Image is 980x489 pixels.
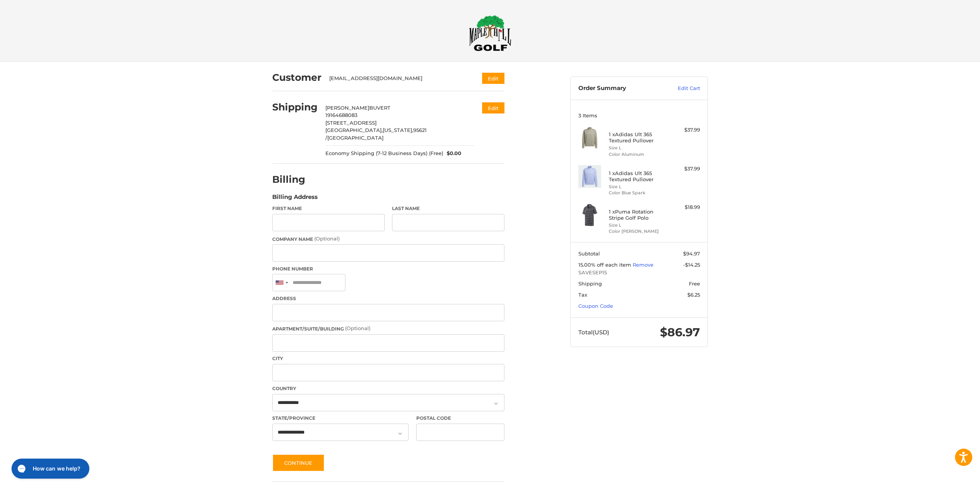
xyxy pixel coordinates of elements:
[482,102,504,113] button: Edit
[609,184,668,190] li: Size L
[609,170,668,183] h4: 1 x Adidas Ult 365 Textured Pullover
[578,262,633,268] span: 15.00% off each item
[272,72,322,83] h2: Customer
[578,85,661,92] h3: Order Summary
[272,454,325,472] button: Continue
[8,456,92,481] iframe: Gorgias live chat messenger
[392,205,504,212] label: Last Name
[272,205,385,212] label: First Name
[578,269,700,277] span: SAVESEP15
[325,150,443,157] span: Economy Shipping (7-12 Business Days) (Free)
[314,235,340,242] small: (Optional)
[325,105,369,111] span: [PERSON_NAME]
[578,280,602,287] span: Shipping
[609,151,668,158] li: Color Aluminum
[345,325,370,331] small: (Optional)
[661,85,700,92] a: Edit Cart
[670,165,700,173] div: $37.99
[683,262,700,268] span: -$14.25
[325,127,427,141] span: 95621 /
[272,295,504,302] label: Address
[578,303,613,309] a: Coupon Code
[272,193,318,205] legend: Billing Address
[578,329,609,336] span: Total (USD)
[443,150,462,157] span: $0.00
[325,120,377,126] span: [STREET_ADDRESS]
[272,325,504,332] label: Apartment/Suite/Building
[683,250,700,257] span: $94.97
[272,235,504,243] label: Company Name
[609,228,668,235] li: Color [PERSON_NAME]
[469,15,511,51] img: Maple Hill Golf
[689,280,700,287] span: Free
[272,174,317,185] h2: Billing
[609,190,668,196] li: Color Blue Spark
[578,112,700,118] h3: 3 Items
[609,209,668,221] h4: 1 x Puma Rotation Stripe Golf Polo
[609,131,668,144] h4: 1 x Adidas Ult 365 Textured Pullover
[272,415,409,422] label: State/Province
[609,145,668,151] li: Size L
[578,292,587,298] span: Tax
[670,204,700,211] div: $18.99
[633,262,653,268] a: Remove
[272,101,318,113] h2: Shipping
[660,325,700,339] span: $86.97
[272,265,504,272] label: Phone Number
[687,292,700,298] span: $6.25
[329,75,467,82] div: [EMAIL_ADDRESS][DOMAIN_NAME]
[578,250,600,257] span: Subtotal
[325,112,357,118] span: 19164688083
[482,73,504,84] button: Edit
[416,415,505,422] label: Postal Code
[272,355,504,362] label: City
[272,385,504,392] label: Country
[273,274,290,291] div: United States: +1
[327,135,384,141] span: [GEOGRAPHIC_DATA]
[609,222,668,229] li: Size L
[369,105,390,111] span: BUVERT
[670,126,700,134] div: $37.99
[325,127,383,133] span: [GEOGRAPHIC_DATA],
[383,127,413,133] span: [US_STATE],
